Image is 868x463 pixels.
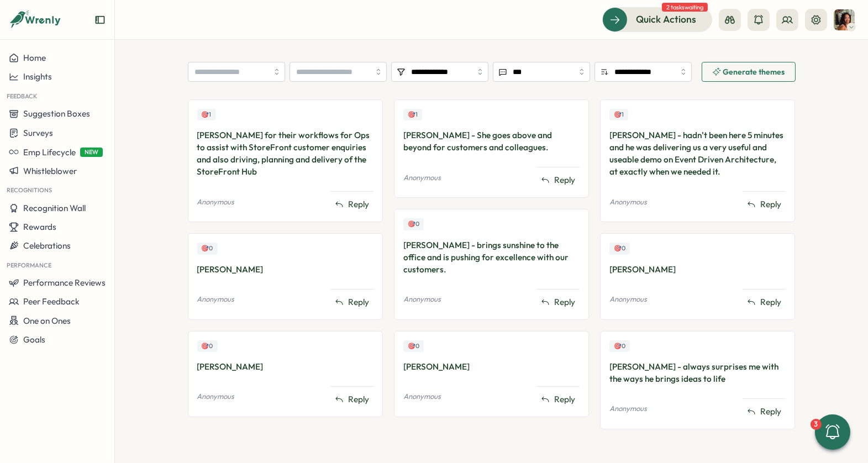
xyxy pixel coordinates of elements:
[743,403,786,420] button: Reply
[811,419,822,430] div: 3
[536,294,580,311] button: Reply
[197,340,218,352] div: Upvotes
[94,14,106,25] button: Expand sidebar
[403,218,424,230] div: Upvotes
[403,173,441,183] p: Anonymous
[23,296,80,307] span: Peer Feedback
[23,334,45,345] span: Goals
[609,129,786,178] div: [PERSON_NAME] - hadn't been here 5 minutes and he was delivering us a very useful and useable dem...
[609,243,630,254] div: Upvotes
[554,393,575,406] span: Reply
[403,392,441,402] p: Anonymous
[348,296,369,308] span: Reply
[743,294,786,311] button: Reply
[23,277,106,288] span: Performance Reviews
[602,7,712,31] button: Quick Actions
[403,361,580,373] div: [PERSON_NAME]
[403,109,422,120] div: Upvotes
[80,148,103,157] span: NEW
[760,198,781,211] span: Reply
[609,294,647,304] p: Anonymous
[197,109,216,120] div: Upvotes
[834,9,855,30] img: Viveca Riley
[609,109,628,120] div: Upvotes
[609,361,786,385] div: [PERSON_NAME] - always surprises me with the ways he brings ideas to life
[702,62,796,82] button: Generate themes
[536,391,580,408] button: Reply
[330,196,373,213] button: Reply
[760,296,781,308] span: Reply
[609,340,630,352] div: Upvotes
[743,196,786,213] button: Reply
[197,392,235,402] p: Anonymous
[23,52,46,63] span: Home
[23,240,71,251] span: Celebrations
[760,406,781,418] span: Reply
[403,340,424,352] div: Upvotes
[609,264,786,276] div: [PERSON_NAME]
[554,296,575,308] span: Reply
[403,129,580,154] div: [PERSON_NAME] - She goes above and beyond for customers and colleagues.
[403,239,580,276] div: [PERSON_NAME] - brings sunshine to the office and is pushing for excellence with our customers.
[23,108,90,119] span: Suggestion Boxes
[23,166,77,176] span: Whistleblower
[636,12,696,27] span: Quick Actions
[197,243,218,254] div: Upvotes
[536,172,580,188] button: Reply
[348,198,369,211] span: Reply
[348,393,369,406] span: Reply
[197,264,373,276] div: [PERSON_NAME]
[554,174,575,186] span: Reply
[723,68,785,76] span: Generate themes
[609,404,647,414] p: Anonymous
[197,197,235,207] p: Anonymous
[23,128,53,138] span: Surveys
[23,147,76,157] span: Emp Lifecycle
[330,294,373,311] button: Reply
[330,391,373,408] button: Reply
[197,361,373,373] div: [PERSON_NAME]
[23,315,71,326] span: One on Ones
[662,3,708,12] span: 2 tasks waiting
[23,203,86,213] span: Recognition Wall
[23,71,52,82] span: Insights
[197,294,235,304] p: Anonymous
[23,222,56,232] span: Rewards
[609,197,647,207] p: Anonymous
[197,129,373,178] div: [PERSON_NAME] for their workflows for Ops to assist with StoreFront customer enquiries and also d...
[815,414,850,450] button: 3
[403,294,441,304] p: Anonymous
